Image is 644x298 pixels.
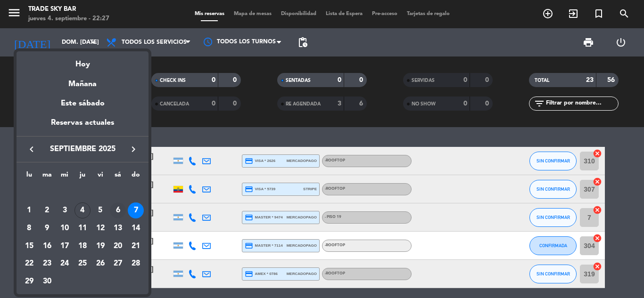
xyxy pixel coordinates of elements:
[92,256,108,272] div: 26
[74,169,91,184] th: jueves
[74,220,91,236] div: 11
[39,220,55,236] div: 9
[38,219,56,237] td: 9 de septiembre de 2025
[21,256,37,272] div: 22
[39,202,55,218] div: 2
[38,237,56,255] td: 16 de septiembre de 2025
[91,255,109,273] td: 26 de septiembre de 2025
[127,169,145,184] th: domingo
[38,255,56,273] td: 23 de septiembre de 2025
[20,237,38,255] td: 15 de septiembre de 2025
[38,273,56,290] td: 30 de septiembre de 2025
[110,256,126,272] div: 27
[109,255,127,273] td: 27 de septiembre de 2025
[92,238,108,254] div: 19
[39,238,55,254] div: 16
[92,220,108,236] div: 12
[128,202,144,218] div: 7
[23,143,40,155] button: keyboard_arrow_left
[92,202,108,218] div: 5
[17,51,149,71] div: Hoy
[127,219,145,237] td: 14 de septiembre de 2025
[125,143,142,155] button: keyboard_arrow_right
[127,237,145,255] td: 21 de septiembre de 2025
[17,117,149,136] div: Reservas actuales
[56,255,74,273] td: 24 de septiembre de 2025
[38,202,56,220] td: 2 de septiembre de 2025
[110,202,126,218] div: 6
[91,237,109,255] td: 19 de septiembre de 2025
[128,238,144,254] div: 21
[21,274,37,290] div: 29
[56,237,74,255] td: 17 de septiembre de 2025
[20,184,145,202] td: SEP.
[74,255,91,273] td: 25 de septiembre de 2025
[20,219,38,237] td: 8 de septiembre de 2025
[74,256,91,272] div: 25
[17,90,149,117] div: Este sábado
[128,220,144,236] div: 14
[57,220,73,236] div: 10
[26,144,37,155] i: keyboard_arrow_left
[110,220,126,236] div: 13
[109,169,127,184] th: sábado
[91,169,109,184] th: viernes
[109,219,127,237] td: 13 de septiembre de 2025
[21,238,37,254] div: 15
[21,220,37,236] div: 8
[20,273,38,290] td: 29 de septiembre de 2025
[56,169,74,184] th: miércoles
[74,202,91,218] div: 4
[20,202,38,220] td: 1 de septiembre de 2025
[74,202,91,220] td: 4 de septiembre de 2025
[38,169,56,184] th: martes
[57,256,73,272] div: 24
[56,202,74,220] td: 3 de septiembre de 2025
[40,143,125,155] span: septiembre 2025
[128,256,144,272] div: 28
[20,169,38,184] th: lunes
[57,202,73,218] div: 3
[128,144,139,155] i: keyboard_arrow_right
[56,219,74,237] td: 10 de septiembre de 2025
[57,238,73,254] div: 17
[127,202,145,220] td: 7 de septiembre de 2025
[109,202,127,220] td: 6 de septiembre de 2025
[20,255,38,273] td: 22 de septiembre de 2025
[91,219,109,237] td: 12 de septiembre de 2025
[39,274,55,290] div: 30
[109,237,127,255] td: 20 de septiembre de 2025
[74,237,91,255] td: 18 de septiembre de 2025
[74,238,91,254] div: 18
[21,202,37,218] div: 1
[110,238,126,254] div: 20
[91,202,109,220] td: 5 de septiembre de 2025
[127,255,145,273] td: 28 de septiembre de 2025
[74,219,91,237] td: 11 de septiembre de 2025
[17,71,149,90] div: Mañana
[39,256,55,272] div: 23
